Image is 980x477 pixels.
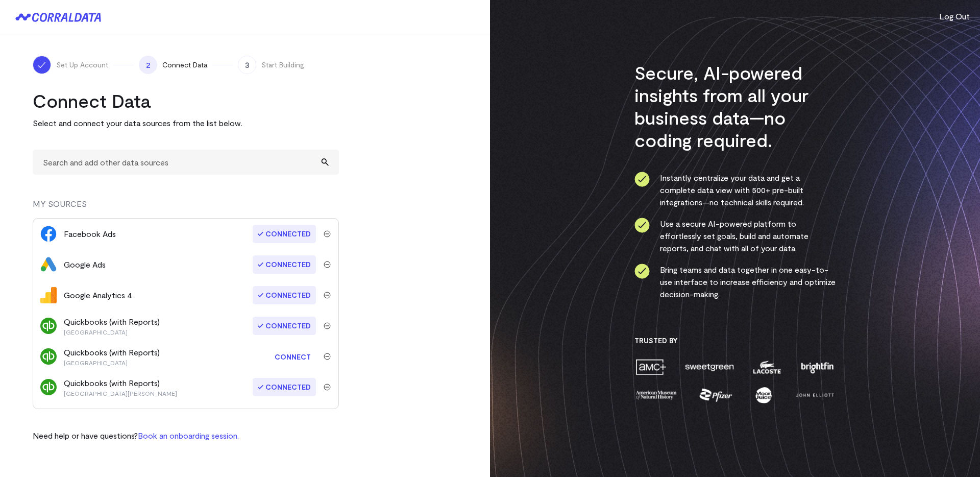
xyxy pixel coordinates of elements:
[64,377,177,397] div: Quickbooks (with Reports)
[162,60,207,70] span: Connect Data
[40,287,57,303] img: google_analytics_4-4ee20295.svg
[324,384,331,391] img: trash-40e54a27.svg
[238,56,256,74] span: 3
[64,389,177,397] p: [GEOGRAPHIC_DATA][PERSON_NAME]
[324,292,331,299] img: trash-40e54a27.svg
[634,336,836,345] h3: Trusted By
[634,358,667,376] img: amc-0b11a8f1.png
[40,256,57,273] img: google_ads-c8121f33.png
[698,386,733,404] img: pfizer-e137f5fc.png
[634,218,836,254] li: Use a secure AI-powered platform to effortlessly set goals, build and automate reports, and chat ...
[324,322,331,329] img: trash-40e54a27.svg
[269,347,316,366] a: Connect
[794,386,836,404] img: john-elliott-25751c40.png
[634,172,650,187] img: ico-check-circle-4b19435c.svg
[33,430,239,442] p: Need help or have questions?
[261,60,304,70] span: Start Building
[752,358,782,376] img: lacoste-7a6b0538.png
[634,264,650,279] img: ico-check-circle-4b19435c.svg
[40,226,57,242] img: facebook_ads-56946ca1.svg
[64,316,160,336] div: Quickbooks (with Reports)
[33,150,339,175] input: Search and add other data sources
[634,61,836,151] h3: Secure, AI-powered insights from all your business data—no coding required.
[634,264,836,300] li: Bring teams and data together in one easy-to-use interface to increase efficiency and optimize de...
[253,225,316,243] span: Connected
[799,358,836,376] img: brightfin-a251e171.png
[37,60,47,70] img: ico-check-white-5ff98cb1.svg
[64,359,160,367] p: [GEOGRAPHIC_DATA]
[40,348,57,365] img: quickbooks-67797952.svg
[324,261,331,268] img: trash-40e54a27.svg
[64,289,132,301] div: Google Analytics 4
[324,230,331,237] img: trash-40e54a27.svg
[253,378,316,396] span: Connected
[634,386,678,404] img: amnh-5afada46.png
[684,358,735,376] img: sweetgreen-1d1fb32c.png
[939,10,970,22] button: Log Out
[64,328,160,336] p: [GEOGRAPHIC_DATA]
[40,379,57,395] img: quickbooks-67797952.svg
[64,228,116,240] div: Facebook Ads
[138,431,239,440] a: Book an onboarding session.
[253,255,316,274] span: Connected
[64,346,160,367] div: Quickbooks (with Reports)
[33,117,339,129] p: Select and connect your data sources from the list below.
[33,89,339,112] h2: Connect Data
[64,258,106,271] div: Google Ads
[324,353,331,360] img: trash-40e54a27.svg
[40,318,57,334] img: quickbooks-67797952.svg
[253,317,316,335] span: Connected
[753,386,774,404] img: moon-juice-c312e729.png
[634,172,836,208] li: Instantly centralize your data and get a complete data view with 500+ pre-built integrations—no t...
[253,286,316,304] span: Connected
[139,56,157,74] span: 2
[634,218,650,233] img: ico-check-circle-4b19435c.svg
[56,60,108,70] span: Set Up Account
[33,198,339,218] div: MY SOURCES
